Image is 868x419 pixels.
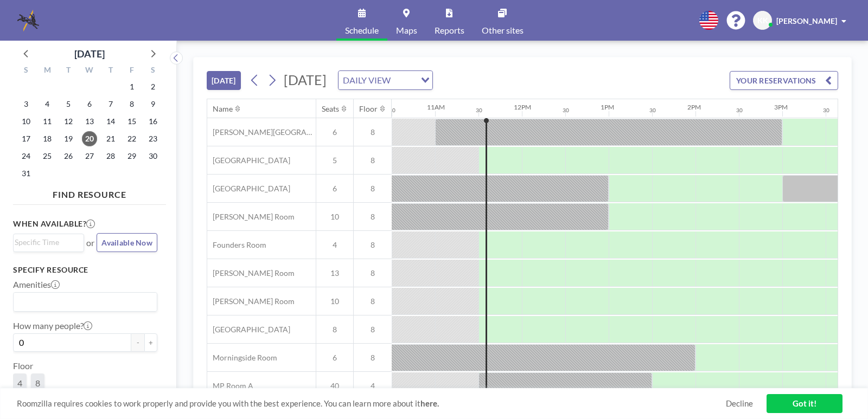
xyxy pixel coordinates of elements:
span: Friday, August 1, 2025 [124,79,139,94]
span: [GEOGRAPHIC_DATA] [207,325,290,334]
span: 4 [316,240,353,250]
div: T [58,64,79,78]
span: [PERSON_NAME] Room [207,268,295,278]
input: Search for option [15,295,151,309]
span: 8 [354,184,392,194]
div: Search for option [14,293,157,311]
div: 30 [823,107,829,114]
div: [DATE] [74,46,105,61]
span: 8 [354,156,392,165]
a: Got it! [767,394,843,413]
span: 8 [354,353,392,363]
span: 10 [316,296,353,306]
span: [PERSON_NAME] Room [207,212,295,222]
label: Amenities [13,279,60,290]
span: Founders Room [207,240,266,250]
span: 8 [354,240,392,250]
span: Saturday, August 30, 2025 [145,149,161,164]
span: 8 [354,296,392,306]
span: Wednesday, August 13, 2025 [82,114,97,129]
span: Thursday, August 14, 2025 [103,114,118,129]
div: 30 [476,107,482,114]
span: Saturday, August 2, 2025 [145,79,161,94]
span: Thursday, August 28, 2025 [103,149,118,164]
span: 8 [354,127,392,137]
span: Sunday, August 10, 2025 [18,114,34,129]
div: F [121,64,142,78]
button: + [144,333,157,352]
label: Floor [13,360,33,371]
div: 3PM [774,103,788,111]
span: Saturday, August 23, 2025 [145,131,161,146]
div: 12PM [514,103,531,111]
input: Search for option [15,236,78,248]
button: - [131,333,144,352]
span: Saturday, August 9, 2025 [145,96,161,112]
a: here. [420,398,439,408]
div: W [79,64,100,78]
span: Schedule [345,26,379,35]
span: 6 [316,353,353,363]
span: Tuesday, August 5, 2025 [61,96,76,112]
span: Wednesday, August 20, 2025 [82,131,97,146]
span: 13 [316,268,353,278]
span: 8 [354,212,392,222]
span: 5 [316,156,353,165]
span: Friday, August 15, 2025 [124,114,139,129]
span: [DATE] [284,72,327,88]
span: Available Now [101,238,152,247]
div: M [37,64,58,78]
span: 8 [354,325,392,334]
div: T [100,64,121,78]
span: [PERSON_NAME][GEOGRAPHIC_DATA] [207,127,316,137]
span: [PERSON_NAME] [776,16,837,25]
span: [PERSON_NAME] Room [207,296,295,306]
span: Morningside Room [207,353,277,363]
div: Name [213,104,233,114]
img: organization-logo [17,10,39,31]
span: Sunday, August 24, 2025 [18,149,34,164]
div: 1PM [601,103,614,111]
span: 10 [316,212,353,222]
div: 30 [389,107,395,114]
span: Monday, August 4, 2025 [40,96,55,112]
h4: FIND RESOURCE [13,185,166,200]
button: YOUR RESERVATIONS [730,71,838,90]
span: Tuesday, August 19, 2025 [61,131,76,146]
span: DAILY VIEW [341,73,393,87]
span: Wednesday, August 6, 2025 [82,96,97,112]
span: Tuesday, August 26, 2025 [61,149,76,164]
label: How many people? [13,320,92,331]
div: Search for option [14,234,84,250]
span: Friday, August 22, 2025 [124,131,139,146]
span: [GEOGRAPHIC_DATA] [207,156,290,165]
span: Reports [435,26,464,35]
span: Maps [396,26,417,35]
button: Available Now [97,233,157,252]
span: Sunday, August 17, 2025 [18,131,34,146]
div: 2PM [687,103,701,111]
span: Thursday, August 7, 2025 [103,96,118,112]
h3: Specify resource [13,265,157,275]
div: Floor [359,104,378,114]
span: 8 [35,378,40,389]
span: 4 [354,381,392,391]
div: Seats [322,104,339,114]
span: Sunday, August 31, 2025 [18,166,34,181]
div: 30 [736,107,743,114]
span: Wednesday, August 27, 2025 [82,149,97,164]
span: Other sites [482,26,524,35]
span: Sunday, August 3, 2025 [18,96,34,112]
span: Roomzilla requires cookies to work properly and provide you with the best experience. You can lea... [17,398,726,409]
span: Monday, August 18, 2025 [40,131,55,146]
span: Thursday, August 21, 2025 [103,131,118,146]
div: S [16,64,37,78]
div: 11AM [427,103,445,111]
span: Friday, August 29, 2025 [124,149,139,164]
input: Search for option [394,73,414,87]
button: [DATE] [207,71,241,90]
span: 40 [316,381,353,391]
span: 6 [316,127,353,137]
span: 8 [316,325,353,334]
span: or [86,237,94,248]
